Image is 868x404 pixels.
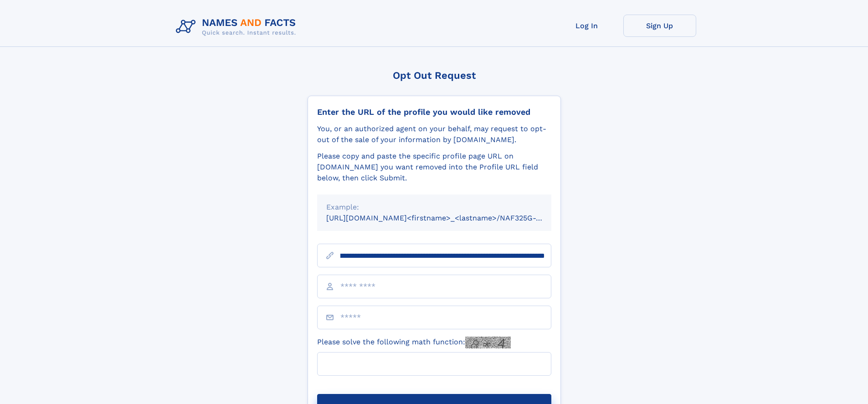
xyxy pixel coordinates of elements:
[326,202,542,213] div: Example:
[550,15,623,37] a: Log In
[317,107,551,117] div: Enter the URL of the profile you would like removed
[317,151,551,184] div: Please copy and paste the specific profile page URL on [DOMAIN_NAME] you want removed into the Pr...
[317,337,511,348] label: Please solve the following math function:
[308,70,561,81] div: Opt Out Request
[317,123,551,145] div: You, or an authorized agent on your behalf, may request to opt-out of the sale of your informatio...
[623,15,696,37] a: Sign Up
[172,15,303,39] img: Logo Names and Facts
[326,214,569,222] small: [URL][DOMAIN_NAME]<firstname>_<lastname>/NAF325G-xxxxxxxx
